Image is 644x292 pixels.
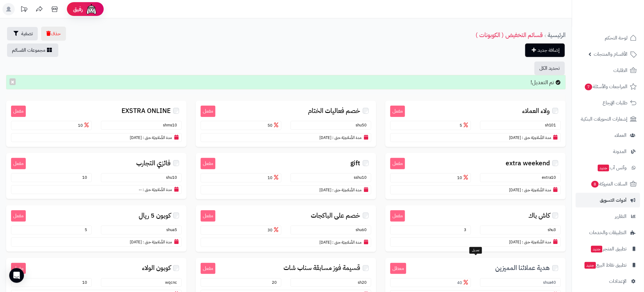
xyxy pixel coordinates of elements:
[319,187,331,193] span: [DATE]
[121,107,171,114] span: EXSTRA ONLINE
[457,280,469,286] span: 40
[165,279,180,285] small: wqcnc
[332,239,361,245] small: مدة الصَّلاحِيَة حتى :
[73,6,83,13] span: رفيق
[469,247,482,254] div: تعديل
[522,135,551,140] small: مدة الصَّلاحِيَة حتى :
[576,31,640,45] a: لوحة التحكم
[542,174,559,180] small: extra10
[201,263,215,274] small: مفعل
[576,128,640,143] a: العملاء
[576,112,640,126] a: إشعارات التحويلات البنكية
[139,212,171,219] span: كوبون 5 ريال
[594,50,628,58] span: الأقسام والمنتجات
[78,122,90,128] span: 10
[201,158,215,169] small: مفعل
[585,262,596,269] span: جديد
[143,239,172,245] small: مدة الصَّلاحِيَة حتى :
[82,279,90,285] span: 10
[390,158,405,169] small: مفعل
[543,279,559,285] small: shua40
[495,264,550,271] span: هدية عملائنا المميزين
[534,62,565,75] button: تحديد الكل
[166,174,180,180] small: shu10
[308,107,360,114] span: خصم فعاليات الختام
[476,30,543,39] a: قسائم التخفيض ( الكوبونات )
[11,210,26,222] small: مفعل
[130,239,142,245] span: [DATE]
[10,78,16,85] button: ×
[584,82,628,91] span: المراجعات والأسئلة
[268,122,280,128] span: 50
[143,187,172,193] small: مدة الصَّلاحِيَة حتى :
[85,3,98,15] img: ai-face.png
[509,239,521,245] span: [DATE]
[11,106,26,117] small: مفعل
[85,227,90,233] span: 5
[163,122,180,128] small: shms10
[6,205,187,251] a: مفعل كوبون 5 ريال shua5 5 مدة الصَّلاحِيَة حتى : [DATE]
[390,106,405,117] small: مفعل
[576,144,640,159] a: المدونة
[319,239,331,245] span: [DATE]
[21,30,33,37] span: تصفية
[196,153,376,199] a: مفعل gift sshu10 10 مدة الصَّلاحِيَة حتى : [DATE]
[311,212,360,219] span: خصم على الباكجات
[354,174,370,180] small: sshu10
[591,180,628,188] span: السلات المتروكة
[506,160,550,167] span: extra weekend
[509,135,521,140] span: [DATE]
[11,263,26,274] small: مفعل
[332,135,361,140] small: مدة الصَّلاحِيَة حتى :
[597,163,627,172] span: وآتس آب
[142,264,171,271] span: كوبون الولاء
[522,107,550,114] span: ولاء العملاء
[598,165,609,171] span: جديد
[602,16,638,29] img: logo-2.png
[576,274,640,289] a: الإعدادات
[7,27,38,40] button: تصفية
[358,279,370,285] small: sh20
[356,122,370,128] small: shu50
[283,264,360,271] span: قسيمة فوز مسابقة سناب شات
[589,228,627,237] span: التطبيقات والخدمات
[576,193,640,208] a: أدوات التسويق
[350,160,360,167] span: gift
[82,174,90,180] span: 10
[460,122,469,128] span: 5
[576,177,640,191] a: السلات المتروكة8
[268,227,280,233] span: 30
[576,225,640,240] a: التطبيقات والخدمات
[385,153,566,199] a: مفعل extra weekend extra10 10 مدة الصَّلاحِيَة حتى : [DATE]
[201,210,215,222] small: مفعل
[385,101,566,147] a: مفعل ولاء العملاء sh101 5 مدة الصَّلاحِيَة حتى : [DATE]
[272,279,280,285] span: 20
[615,212,627,221] span: التقارير
[16,3,32,17] a: تحديثات المنصة
[585,84,592,90] span: 7
[390,263,406,274] small: معطل
[390,210,405,222] small: مفعل
[591,245,627,253] span: تطبيق المتجر
[268,175,280,181] span: 10
[11,158,26,169] small: مفعل
[385,205,566,251] a: مفعل كاش باك shu3 3 مدة الصَّلاحِيَة حتى : [DATE]
[576,241,640,256] a: تطبيق المتجرجديد
[130,135,142,140] span: [DATE]
[614,66,628,75] span: الطلبات
[332,187,361,193] small: مدة الصَّلاحِيَة حتى :
[605,34,628,42] span: لوحة التحكم
[548,227,559,233] small: shu3
[584,261,627,269] span: تطبيق نقاط البيع
[613,147,627,156] span: المدونة
[356,227,370,233] small: shu60
[6,101,187,147] a: مفعل EXSTRA ONLINE shms10 10 مدة الصَّلاحِيَة حتى : [DATE]
[457,175,469,181] span: 10
[576,95,640,110] a: طلبات الإرجاع
[576,209,640,224] a: التقارير
[545,122,559,128] small: sh101
[201,106,215,117] small: مفعل
[591,246,603,253] span: جديد
[600,196,627,204] span: أدوات التسويق
[522,239,551,245] small: مدة الصَّلاحِيَة حتى :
